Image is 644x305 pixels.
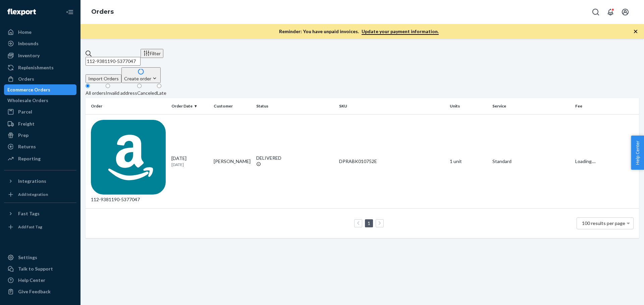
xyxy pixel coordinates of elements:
[4,141,76,152] a: Returns
[91,120,166,203] div: 112-9381190-5377047
[18,192,48,197] div: Add Integration
[18,29,32,35] div: Home
[18,64,54,71] div: Replenishments
[4,95,76,106] a: Wholesale Orders
[7,97,48,104] div: Wholesale Orders
[106,84,110,88] input: Invalid address
[18,132,29,139] div: Prep
[86,74,121,83] button: Import Orders
[619,5,632,19] button: Open account menu
[18,108,32,115] div: Parcel
[18,40,39,47] div: Inbounds
[573,98,639,114] th: Fee
[339,158,444,165] div: DPRABK010752E
[86,84,90,88] input: All orders
[4,252,76,263] a: Settings
[86,57,141,66] input: Search orders
[4,189,76,200] a: Add Integration
[4,62,76,73] a: Replenishments
[18,277,45,284] div: Help Center
[7,86,50,93] div: Ecommerce Orders
[4,27,76,37] a: Home
[171,162,209,167] p: [DATE]
[18,143,36,150] div: Returns
[106,90,137,96] div: Invalid address
[4,50,76,61] a: Inventory
[589,5,602,19] button: Open Search Box
[137,84,142,88] input: Canceled
[4,286,76,297] button: Give Feedback
[18,288,51,295] div: Give Feedback
[141,49,163,58] button: Filter
[18,52,40,59] div: Inventory
[157,90,166,96] div: Late
[63,5,76,19] button: Close Navigation
[157,84,161,88] input: Late
[18,265,53,272] div: Talk to Support
[336,98,447,114] th: SKU
[366,220,372,226] a: Page 1 is your current page
[171,155,209,167] div: [DATE]
[18,76,34,82] div: Orders
[4,38,76,49] a: Inbounds
[604,5,617,19] button: Open notifications
[18,210,40,217] div: Fast Tags
[169,98,211,114] th: Order Date
[4,263,76,274] a: Talk to Support
[4,275,76,286] a: Help Center
[18,155,41,162] div: Reporting
[4,176,76,186] button: Integrations
[86,90,106,96] div: All orders
[211,114,254,209] td: [PERSON_NAME]
[573,114,639,209] td: Loading....
[4,74,76,84] a: Orders
[4,153,76,164] a: Reporting
[582,220,625,226] span: 100 results per page
[492,158,570,165] p: Standard
[143,50,161,57] div: Filter
[490,98,573,114] th: Service
[86,2,119,22] ol: breadcrumbs
[4,208,76,219] button: Fast Tags
[447,98,490,114] th: Units
[362,28,439,35] a: Update your payment information.
[631,136,644,170] button: Help Center
[4,130,76,141] a: Prep
[214,103,251,109] div: Customer
[256,155,334,161] div: DELIVERED
[121,67,161,83] button: Create order
[86,98,169,114] th: Order
[7,9,36,15] img: Flexport logo
[91,8,114,15] a: Orders
[4,222,76,232] a: Add Fast Tag
[18,224,42,230] div: Add Fast Tag
[124,75,158,82] div: Create order
[4,106,76,117] a: Parcel
[18,121,35,127] div: Freight
[4,84,76,95] a: Ecommerce Orders
[279,28,439,35] p: Reminder: You have unpaid invoices.
[254,98,337,114] th: Status
[18,254,37,261] div: Settings
[447,114,490,209] td: 1 unit
[4,119,76,129] a: Freight
[18,178,46,184] div: Integrations
[137,90,157,96] div: Canceled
